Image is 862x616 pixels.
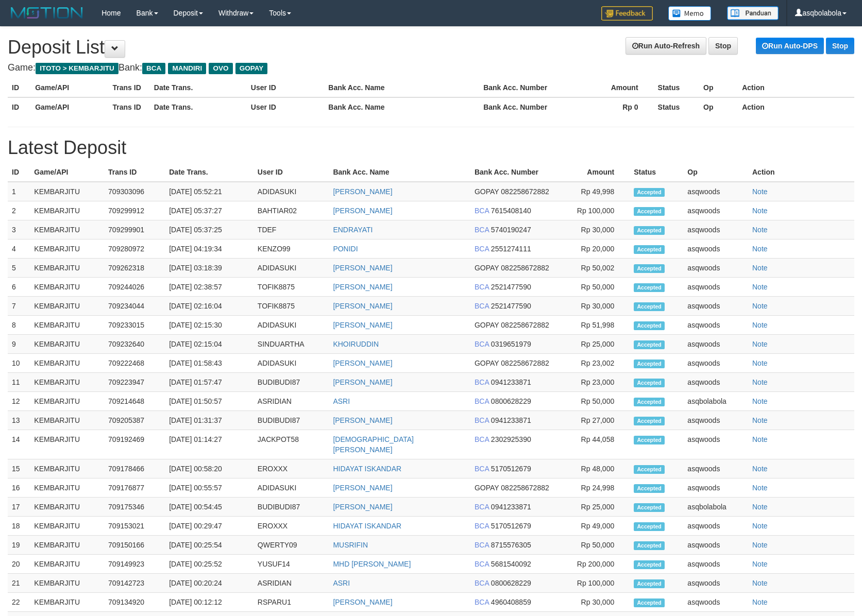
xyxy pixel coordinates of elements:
td: [DATE] 00:25:52 [165,555,253,574]
a: Note [752,416,768,424]
td: asqwoods [683,239,748,259]
span: GOPAY [475,321,499,329]
span: 2521477590 [491,302,531,310]
td: 6 [8,278,30,297]
td: 709214648 [104,392,165,411]
td: 5 [8,259,30,278]
td: 10 [8,354,30,373]
td: asqwoods [683,182,748,201]
span: Accepted [634,379,665,387]
td: KEMBARJITU [30,574,104,593]
td: EROXXX [253,459,329,478]
th: ID [8,97,31,116]
td: Rp 27,000 [559,411,630,430]
a: Note [752,579,768,587]
td: Rp 48,000 [559,459,630,478]
td: Rp 24,998 [559,478,630,498]
a: [PERSON_NAME] [333,302,392,310]
td: [DATE] 02:15:04 [165,335,253,354]
span: 5740190247 [491,226,531,234]
td: 709223947 [104,373,165,392]
a: Note [752,560,768,568]
span: Accepted [634,264,665,273]
a: HIDAYAT ISKANDAR [333,522,401,530]
td: KEMBARJITU [30,498,104,517]
td: 16 [8,478,30,498]
a: Note [752,598,768,606]
img: Feedback.jpg [601,6,653,21]
a: Note [752,340,768,348]
a: [DEMOGRAPHIC_DATA][PERSON_NAME] [333,435,414,454]
td: [DATE] 01:58:43 [165,354,253,373]
td: [DATE] 01:31:37 [165,411,253,430]
a: MUSRIFIN [333,541,368,549]
td: Rp 25,000 [559,498,630,517]
td: KEMBARJITU [30,278,104,297]
th: Game/API [30,163,104,182]
td: KEMBARJITU [30,478,104,498]
td: JACKPOT58 [253,430,329,459]
td: YUSUF14 [253,555,329,574]
td: BUDIBUDI87 [253,411,329,430]
span: 0941233871 [491,378,531,386]
a: Run Auto-Refresh [626,37,706,55]
span: 0941233871 [491,503,531,511]
a: ENDRAYATI [333,226,373,234]
a: Note [752,187,768,196]
td: 18 [8,517,30,536]
td: KEMBARJITU [30,411,104,430]
td: Rp 50,000 [559,536,630,555]
td: [DATE] 01:57:47 [165,373,253,392]
a: Stop [826,38,854,54]
span: 5170512679 [491,522,531,530]
td: KEMBARJITU [30,316,104,335]
th: Bank Acc. Name [329,163,470,182]
td: asqwoods [683,335,748,354]
img: panduan.png [727,6,779,20]
td: [DATE] 00:20:24 [165,574,253,593]
th: Date Trans. [150,78,247,97]
td: [DATE] 00:25:54 [165,536,253,555]
a: [PERSON_NAME] [333,187,392,196]
span: BCA [475,522,489,530]
td: 709149923 [104,555,165,574]
span: 082258672882 [501,264,549,272]
a: HIDAYAT ISKANDAR [333,465,401,473]
span: Accepted [634,398,665,406]
a: Note [752,435,768,443]
td: 709178466 [104,459,165,478]
td: asqbolabola [683,498,748,517]
span: BCA [475,465,489,473]
td: [DATE] 01:50:57 [165,392,253,411]
th: Action [738,97,854,116]
td: KENZO99 [253,239,329,259]
td: ADIDASUKI [253,478,329,498]
img: MOTION_logo.png [8,5,86,21]
td: asqwoods [683,373,748,392]
th: Game/API [31,78,108,97]
td: [DATE] 01:14:27 [165,430,253,459]
td: [DATE] 02:16:04 [165,297,253,316]
span: 2551274111 [491,245,531,253]
td: KEMBARJITU [30,239,104,259]
th: Action [748,163,854,182]
span: ITOTO > KEMBARJITU [36,63,119,74]
td: Rp 50,002 [559,259,630,278]
span: Accepted [634,503,665,512]
a: Note [752,283,768,291]
span: Accepted [634,465,665,474]
span: Accepted [634,207,665,216]
td: 709299901 [104,220,165,239]
span: GOPAY [235,63,268,74]
td: 709280972 [104,239,165,259]
span: Accepted [634,484,665,493]
img: Button%20Memo.svg [668,6,712,21]
span: 082258672882 [501,484,549,492]
td: EROXXX [253,517,329,536]
a: Note [752,207,768,215]
span: BCA [142,63,165,74]
a: [PERSON_NAME] [333,378,392,386]
td: KEMBARJITU [30,335,104,354]
td: 709153021 [104,517,165,536]
span: 2302925390 [491,435,531,443]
